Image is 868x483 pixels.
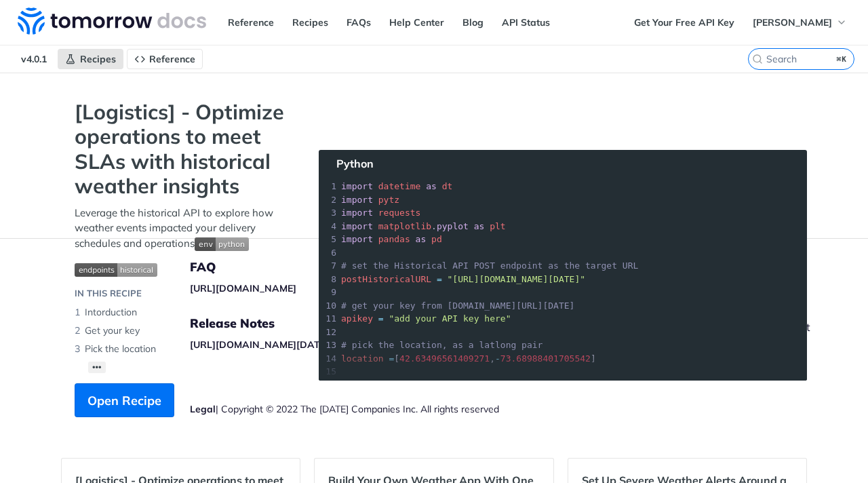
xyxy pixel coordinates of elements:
svg: Search [752,54,763,64]
a: FAQs [339,12,378,33]
button: [PERSON_NAME] [745,12,854,33]
span: [PERSON_NAME] [753,16,832,28]
img: endpoint [75,263,157,277]
strong: [Logistics] - Optimize operations to meet SLAs with historical weather insights [75,100,292,199]
div: IN THIS RECIPE [75,287,142,301]
a: Help Center [382,12,452,33]
a: Get Your Free API Key [627,12,742,33]
li: Pick the location [75,340,292,358]
li: Intorduction [75,303,292,322]
span: Open Recipe [87,391,161,410]
p: Leverage the historical API to explore how weather events impacted your delivery schedules and op... [75,206,292,252]
li: Get your key [75,322,292,340]
span: Expand image [75,261,292,277]
span: Reference [149,53,195,65]
span: Recipes [80,53,116,65]
a: Reference [127,49,203,69]
img: env [195,237,249,251]
span: Expand image [195,237,249,250]
a: Reference [220,12,281,33]
kbd: ⌘K [833,52,850,66]
a: Recipes [58,49,123,69]
img: Tomorrow.io Weather API Docs [18,7,206,35]
a: API Status [494,12,557,33]
span: v4.0.1 [14,49,54,69]
a: Recipes [285,12,336,33]
button: ••• [88,362,106,373]
button: Open Recipe [75,383,174,417]
a: Blog [455,12,491,33]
